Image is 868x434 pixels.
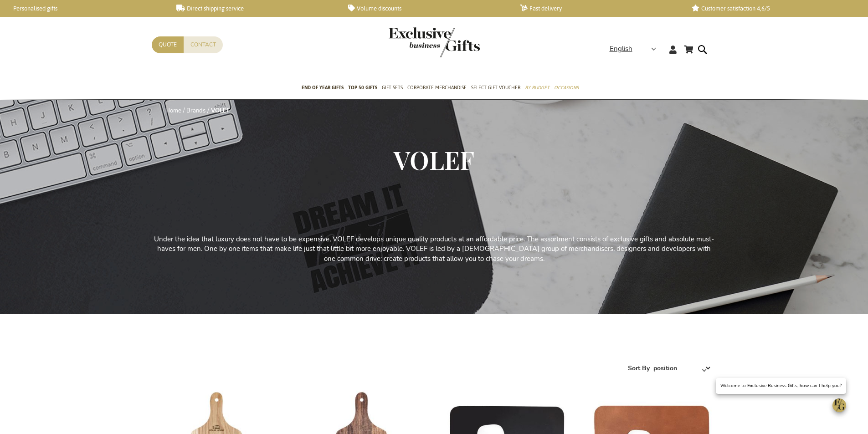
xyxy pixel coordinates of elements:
strong: VOLEF [211,107,230,115]
a: Fast delivery [520,5,677,12]
label: Sort By [628,364,650,373]
a: Volume discounts [348,5,505,12]
a: Brands [186,107,205,115]
a: Select Gift Voucher [471,77,520,100]
a: Occasions [554,77,579,100]
span: Occasions [554,83,579,92]
a: Direct shipping service [176,5,334,12]
span: End of year gifts [302,83,344,92]
span: Gift Sets [382,83,403,92]
a: Contact [184,36,223,53]
img: Exclusive Business gifts logo [389,27,480,57]
span: Select Gift Voucher [471,83,520,92]
span: English [610,44,632,54]
a: Customer satisfaction 4,6/5 [692,5,849,12]
a: By Budget [525,77,550,100]
a: Personalised gifts [5,5,162,12]
a: store logo [389,27,434,57]
span: TOP 50 Gifts [348,83,377,92]
a: Corporate Merchandise [407,77,467,100]
a: End of year gifts [302,77,344,100]
span: VOLEF [394,143,474,176]
span: Corporate Merchandise [407,83,467,92]
a: Gift Sets [382,77,403,100]
a: Quote [152,36,184,53]
a: Home [165,107,181,115]
span: By Budget [525,83,550,92]
a: TOP 50 Gifts [348,77,377,100]
p: Under the idea that luxury does not have to be expensive, VOLEF develops unique quality products ... [152,235,717,264]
